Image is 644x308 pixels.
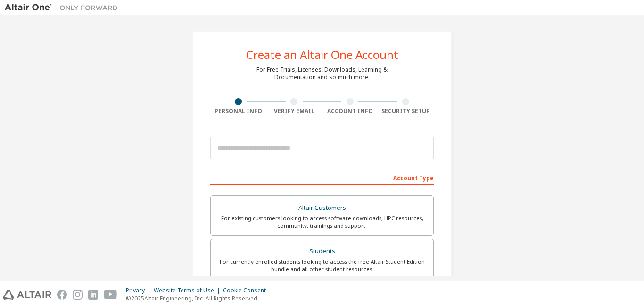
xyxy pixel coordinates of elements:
[223,287,272,294] div: Cookie Consent
[246,49,398,60] div: Create an Altair One Account
[154,287,223,294] div: Website Terms of Use
[256,66,388,81] div: For Free Trials, Licenses, Downloads, Learning & Documentation and so much more.
[126,287,154,294] div: Privacy
[73,290,83,300] img: instagram.svg
[104,290,117,300] img: youtube.svg
[210,108,266,115] div: Personal Info
[216,245,428,258] div: Students
[210,170,434,185] div: Account Type
[5,3,123,12] img: Altair One
[216,201,428,215] div: Altair Customers
[3,290,51,300] img: altair_logo.svg
[57,290,67,300] img: facebook.svg
[88,290,98,300] img: linkedin.svg
[378,108,434,115] div: Security Setup
[126,294,272,302] p: © 2025 Altair Engineering, Inc. All Rights Reserved.
[216,258,428,273] div: For currently enrolled students looking to access the free Altair Student Edition bundle and all ...
[266,108,322,115] div: Verify Email
[322,108,378,115] div: Account Info
[216,215,428,230] div: For existing customers looking to access software downloads, HPC resources, community, trainings ...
